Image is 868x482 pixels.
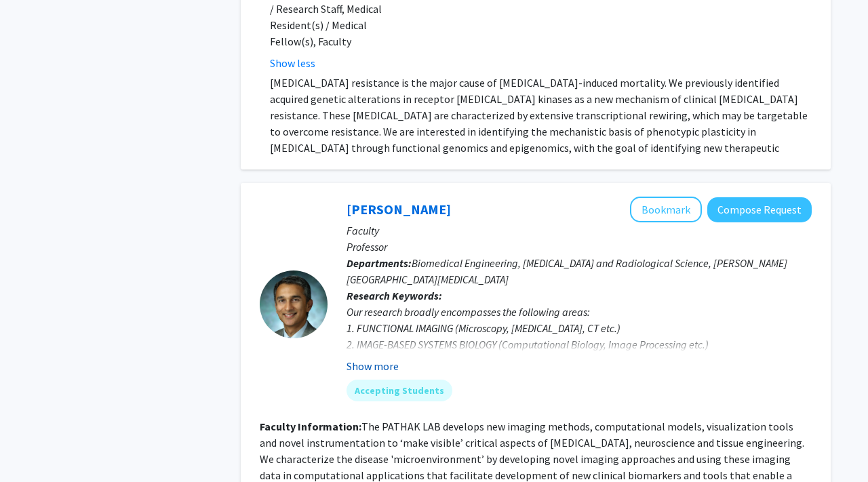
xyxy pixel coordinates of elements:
[260,420,361,433] b: Faculty Information:
[630,197,702,222] button: Add Arvind Pathak to Bookmarks
[270,75,812,172] p: [MEDICAL_DATA] resistance is the major cause of [MEDICAL_DATA]-induced mortality. We previously i...
[270,55,315,71] button: Show less
[707,197,812,222] button: Compose Request to Arvind Pathak
[347,201,451,218] a: [PERSON_NAME]
[347,256,412,270] b: Departments:
[347,358,399,374] button: Show more
[347,304,812,385] div: Our research broadly encompasses the following areas: 1. FUNCTIONAL IMAGING (Microscopy, [MEDICAL...
[347,380,452,401] mat-chip: Accepting Students
[347,222,812,239] p: Faculty
[10,421,58,472] iframe: Chat
[347,289,442,302] b: Research Keywords:
[347,239,812,255] p: Professor
[347,256,787,286] span: Biomedical Engineering, [MEDICAL_DATA] and Radiological Science, [PERSON_NAME][GEOGRAPHIC_DATA][M...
